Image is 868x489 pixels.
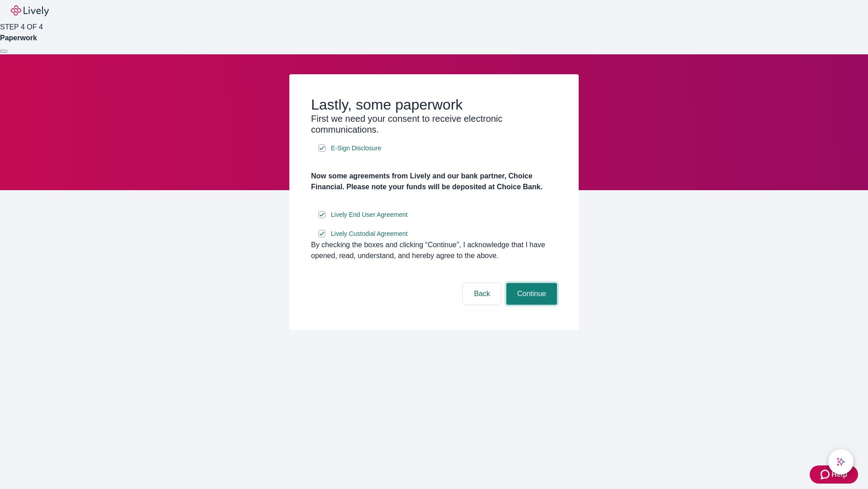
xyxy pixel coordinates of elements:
[506,283,557,305] button: Continue
[311,171,557,192] h4: Now some agreements from Lively and our bank partner, Choice Financial. Please note your funds wi...
[329,209,410,221] a: e-sign disclosure document
[831,469,847,480] span: Help
[329,228,410,240] a: e-sign disclosure document
[836,457,845,466] svg: Lively AI Assistant
[828,449,854,475] button: chat
[463,283,501,305] button: Back
[331,144,381,153] span: E-Sign Disclosure
[810,465,858,484] button: Zendesk support iconHelp
[329,143,383,154] a: e-sign disclosure document
[821,469,831,480] svg: Zendesk support icon
[311,240,557,261] div: By checking the boxes and clicking “Continue", I acknowledge that I have opened, read, understand...
[11,5,49,16] img: Lively
[311,113,557,135] h3: First we need your consent to receive electronic communications.
[311,96,557,113] h2: Lastly, some paperwork
[331,229,408,239] span: Lively Custodial Agreement
[331,210,408,220] span: Lively End User Agreement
